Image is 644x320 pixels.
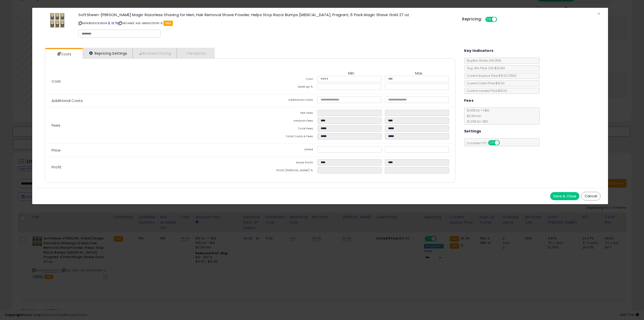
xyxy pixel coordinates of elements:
[133,48,177,58] a: Business Pricing
[250,76,317,84] td: Cost
[250,146,317,154] td: Listed
[464,74,516,78] span: Current Buybox Price:
[464,66,505,70] span: Avg. Win Price 24h: $29.83
[111,21,114,25] a: All offer listings
[464,89,507,93] span: Current Landed Price: $31.00
[496,17,504,22] span: OFF
[250,125,317,133] td: Total Fees
[499,74,516,78] span: $31.00
[462,17,482,21] h5: Repricing:
[177,48,214,58] a: Analytics
[48,99,250,103] p: Additional Costs
[45,49,82,59] a: Costs
[250,84,317,91] td: Mark up %
[464,108,489,124] span: 8.00 % for <= $10
[250,118,317,125] td: Amazon Fees
[48,165,250,169] p: Profit
[464,141,506,145] span: Consider CPT:
[486,17,492,22] span: ON
[550,192,579,200] button: Save & Close
[48,123,250,127] p: Fees
[78,13,455,17] h3: SoftSheen-[PERSON_NAME] Magic Razorless Shaving for Men, Hair Removal Shave Powder, Helps Stop Ra...
[250,97,317,104] td: Additional Costs
[48,148,250,152] p: Price
[48,79,250,83] p: Cost
[464,58,501,63] span: BuyBox Share 24h: 35%
[250,110,317,118] td: FBA Fees
[250,167,317,175] td: Profit [PERSON_NAME] %
[499,141,507,145] span: OFF
[464,128,481,134] h5: Settings
[83,48,133,58] a: Repricing Settings
[464,81,505,85] span: Current Listed Price: $31.00
[508,74,516,78] span: ( FBA )
[250,133,317,141] td: Total Costs & Fees
[464,119,488,124] span: 15.00 % for > $10
[164,21,173,26] span: FBA
[464,97,474,104] h5: Fees
[464,48,494,54] h5: Key Indicators
[597,10,600,17] span: ×
[115,21,118,25] a: Your listing only
[385,71,452,76] th: Max
[50,13,65,28] img: 51-vfGGf8-L._SL60_.jpg
[317,71,385,76] th: Min
[250,159,317,167] td: Gross Profit
[108,21,110,25] a: BuyBox page
[464,114,481,118] span: $0.30 min
[78,19,455,27] p: ASIN: B09XZ9JND4 | SKU: AMZ-AJE-MAG000119-6
[489,141,495,145] span: ON
[581,192,600,200] button: Cancel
